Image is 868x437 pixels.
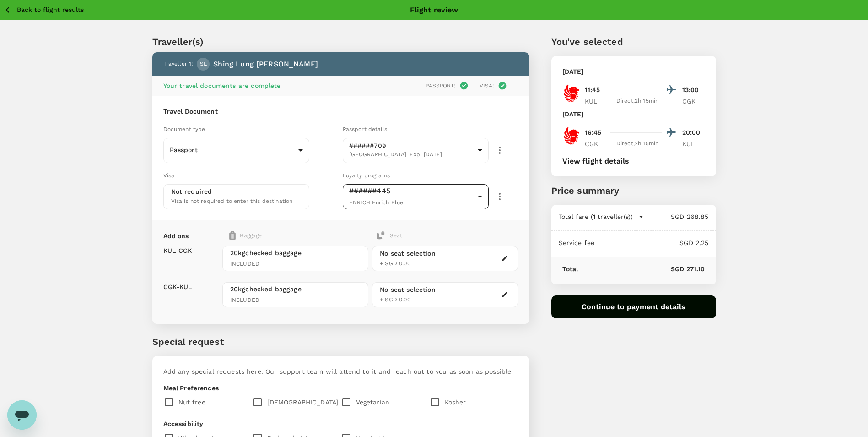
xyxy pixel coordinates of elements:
p: Add ons [163,231,189,240]
div: Seat [376,231,402,240]
div: No seat selection [380,285,436,295]
p: Traveller 1 : [163,60,194,69]
span: Passport details [343,126,387,132]
p: Kosher [445,398,466,407]
p: KUL [585,97,608,106]
button: Back to flight results [4,4,84,16]
p: [DATE] [562,109,584,119]
img: OD [562,84,581,103]
span: Visa [163,172,175,179]
p: Special request [152,335,529,349]
p: SGD 271.10 [578,264,705,273]
p: CGK - KUL [163,282,192,291]
p: Nut free [178,398,205,407]
p: CGK [585,139,608,148]
p: 20:00 [682,128,705,137]
p: Traveller(s) [152,35,529,49]
p: Passport : [426,82,455,90]
p: CGK [682,97,705,106]
span: Loyalty programs [343,172,390,179]
p: 11:45 [585,85,600,95]
span: 20kg checked baggage [230,284,361,294]
p: Passport [170,145,295,154]
img: baggage-icon [229,231,236,240]
span: INCLUDED [230,296,361,305]
p: Shing Lung [PERSON_NAME] [213,59,318,70]
p: You've selected [551,35,716,49]
button: Continue to payment details [551,295,716,318]
iframe: Button to launch messaging window [7,400,37,430]
button: View flight details [562,157,629,165]
p: [DEMOGRAPHIC_DATA] [267,398,339,407]
p: Add any special requests here. Our support team will attend to it and reach out to you as soon as... [163,367,518,376]
p: [DATE] [562,67,584,76]
p: Service fee [559,238,595,247]
p: Not required [171,187,212,196]
div: ######445ENRICH|Enrich Blue [343,180,489,214]
span: SL [200,60,207,69]
p: SGD 268.85 [644,212,709,221]
div: Direct , 2h 15min [613,97,662,106]
p: Meal Preferences [163,383,518,393]
div: No seat selection [380,249,436,258]
span: ENRICH | Enrich Blue [349,199,404,206]
button: Total fare (1 traveller(s)) [559,212,644,221]
span: + SGD 0.00 [380,296,410,303]
p: Total [562,264,578,273]
p: SGD 2.25 [594,238,708,247]
p: ######445 [349,186,474,197]
div: Passport [163,139,310,162]
p: KUL [682,139,705,148]
p: 13:00 [682,85,705,95]
p: Back to flight results [17,5,84,14]
p: Flight review [410,5,458,16]
p: Price summary [551,184,716,197]
span: INCLUDED [230,260,361,269]
p: Accessibility [163,419,518,428]
span: Document type [163,126,205,132]
img: OD [562,127,581,145]
div: Direct , 2h 15min [613,139,662,148]
span: Visa is not required to enter this destination [171,198,293,204]
p: 16:45 [585,128,602,137]
div: Baggage [229,231,336,240]
span: [GEOGRAPHIC_DATA] | Exp: [DATE] [349,150,474,159]
span: + SGD 0.00 [380,260,410,267]
span: Your travel documents are complete [163,82,281,89]
p: Visa : [480,82,495,90]
p: Vegetarian [356,398,390,407]
img: baggage-icon [376,231,385,240]
p: ######709 [349,141,474,150]
p: KUL - CGK [163,246,192,255]
p: Total fare (1 traveller(s)) [559,212,633,221]
span: 20kg checked baggage [230,248,361,257]
div: ######709[GEOGRAPHIC_DATA]| Exp: [DATE] [343,135,489,166]
h6: Travel Document [163,107,518,117]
